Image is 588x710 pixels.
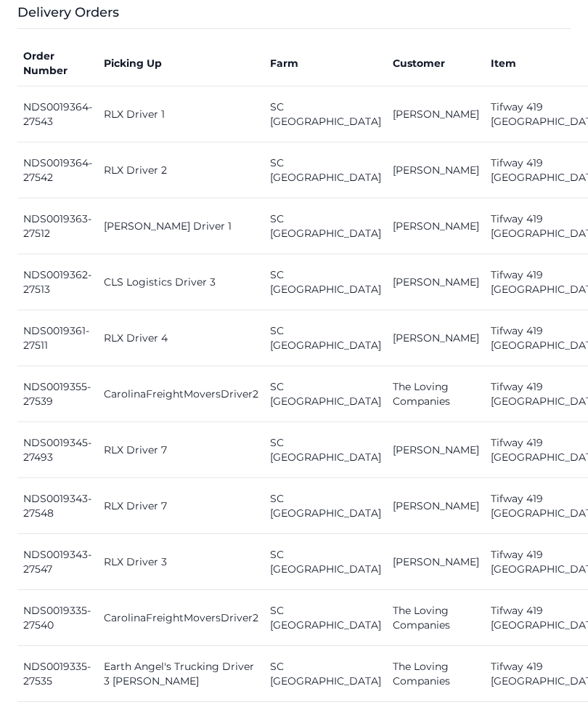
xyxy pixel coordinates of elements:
td: SC [GEOGRAPHIC_DATA] [264,479,387,535]
td: The Loving Companies [387,591,485,647]
td: RLX Driver 7 [98,479,264,535]
td: Earth Angel's Trucking Driver 3 [PERSON_NAME] [98,647,264,703]
td: SC [GEOGRAPHIC_DATA] [264,199,387,255]
td: [PERSON_NAME] Driver 1 [98,199,264,255]
td: [PERSON_NAME] [387,535,485,591]
td: RLX Driver 1 [98,87,264,143]
td: [PERSON_NAME] [387,479,485,535]
td: [PERSON_NAME] [387,199,485,255]
td: NDS0019361-27511 [17,311,98,367]
td: RLX Driver 4 [98,311,264,367]
td: The Loving Companies [387,647,485,703]
td: SC [GEOGRAPHIC_DATA] [264,143,387,199]
td: NDS0019364-27542 [17,143,98,199]
td: SC [GEOGRAPHIC_DATA] [264,535,387,591]
td: NDS0019364-27543 [17,87,98,143]
th: Farm [264,41,387,87]
td: NDS0019345-27493 [17,423,98,479]
h3: Delivery Orders [17,3,571,30]
td: CLS Logistics Driver 3 [98,255,264,311]
td: [PERSON_NAME] [387,87,485,143]
td: SC [GEOGRAPHIC_DATA] [264,647,387,703]
td: The Loving Companies [387,367,485,423]
td: RLX Driver 3 [98,535,264,591]
td: NDS0019363-27512 [17,199,98,255]
td: [PERSON_NAME] [387,143,485,199]
td: [PERSON_NAME] [387,311,485,367]
th: Order Number [17,41,98,87]
td: NDS0019355-27539 [17,367,98,423]
td: NDS0019343-27547 [17,535,98,591]
th: Picking Up [98,41,264,87]
td: SC [GEOGRAPHIC_DATA] [264,423,387,479]
td: [PERSON_NAME] [387,423,485,479]
td: NDS0019335-27540 [17,591,98,647]
td: RLX Driver 2 [98,143,264,199]
td: RLX Driver 7 [98,423,264,479]
td: NDS0019335-27535 [17,647,98,703]
td: [PERSON_NAME] [387,255,485,311]
td: SC [GEOGRAPHIC_DATA] [264,591,387,647]
td: NDS0019343-27548 [17,479,98,535]
th: Customer [387,41,485,87]
td: CarolinaFreightMoversDriver2 [98,591,264,647]
td: SC [GEOGRAPHIC_DATA] [264,87,387,143]
td: CarolinaFreightMoversDriver2 [98,367,264,423]
td: SC [GEOGRAPHIC_DATA] [264,255,387,311]
td: SC [GEOGRAPHIC_DATA] [264,367,387,423]
td: NDS0019362-27513 [17,255,98,311]
td: SC [GEOGRAPHIC_DATA] [264,311,387,367]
